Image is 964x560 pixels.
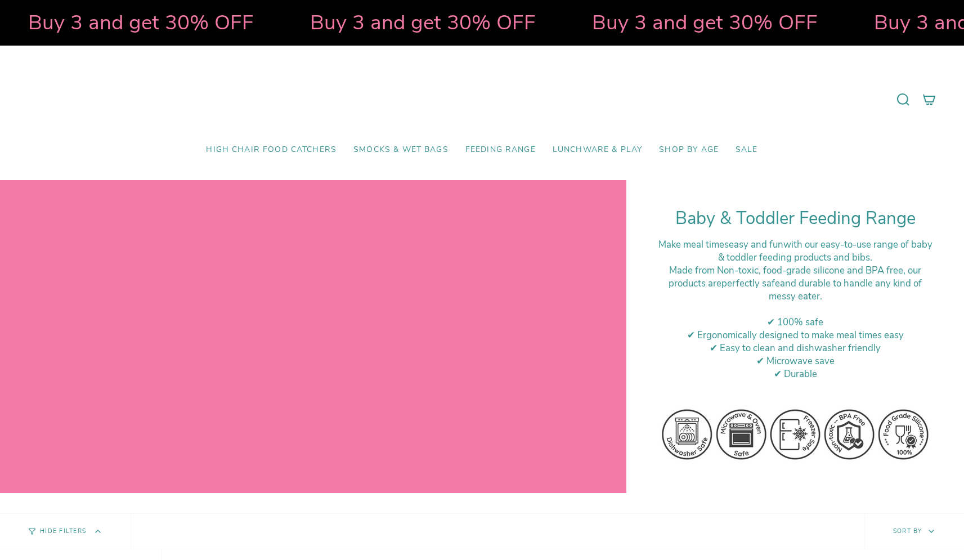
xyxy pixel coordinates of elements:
[198,137,345,163] a: High Chair Food Catchers
[288,8,513,37] strong: Buy 3 and get 30% OFF
[385,62,579,137] a: Mumma’s Little Helpers
[756,355,835,368] span: ✔ Microwave save
[654,329,936,342] div: ✔ Ergonomically designed to make meal times easy
[353,145,449,155] span: Smocks & Wet Bags
[40,528,86,535] span: Hide Filters
[654,342,936,355] div: ✔ Easy to clean and dishwasher friendly
[729,238,783,251] strong: easy and fun
[721,277,780,290] strong: perfectly safe
[654,264,936,303] div: M
[654,208,936,229] h1: Baby & Toddler Feeding Range
[465,145,536,155] span: Feeding Range
[553,145,642,155] span: Lunchware & Play
[345,137,457,163] a: Smocks & Wet Bags
[669,264,922,303] span: ade from Non-toxic, food-grade silicone and BPA free, our products are and durable to handle any ...
[654,238,936,264] div: Make meal times with our easy-to-use range of baby & toddler feeding products and bibs.
[727,137,766,163] a: SALE
[544,137,651,163] a: Lunchware & Play
[654,368,936,380] div: ✔ Durable
[736,145,758,155] span: SALE
[864,514,964,549] button: Sort by
[659,145,719,155] span: Shop by Age
[6,8,231,37] strong: Buy 3 and get 30% OFF
[651,137,727,163] a: Shop by Age
[206,145,337,155] span: High Chair Food Catchers
[570,8,795,37] strong: Buy 3 and get 30% OFF
[457,137,544,163] a: Feeding Range
[654,316,936,329] div: ✔ 100% safe
[893,527,922,535] span: Sort by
